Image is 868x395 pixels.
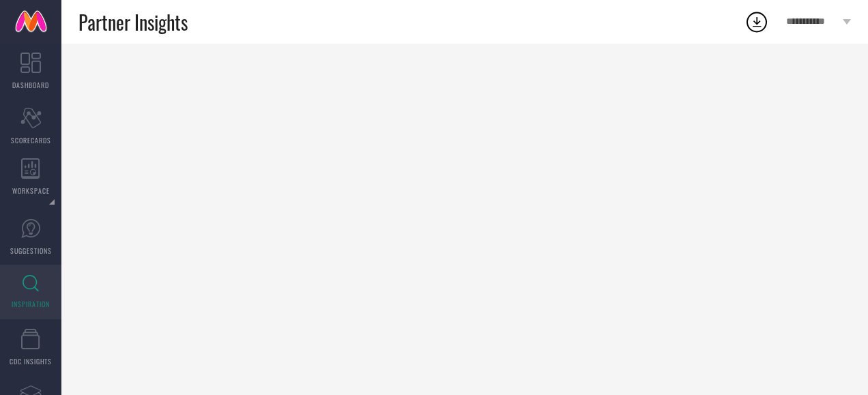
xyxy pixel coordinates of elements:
[11,135,51,145] span: SCORECARDS
[12,80,49,90] span: DASHBOARD
[12,186,50,196] span: WORKSPACE
[10,356,52,366] span: CDC INSIGHTS
[78,8,188,36] span: Partner Insights
[10,246,52,256] span: SUGGESTIONS
[744,10,769,34] div: Open download list
[12,299,50,309] span: INSPIRATION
